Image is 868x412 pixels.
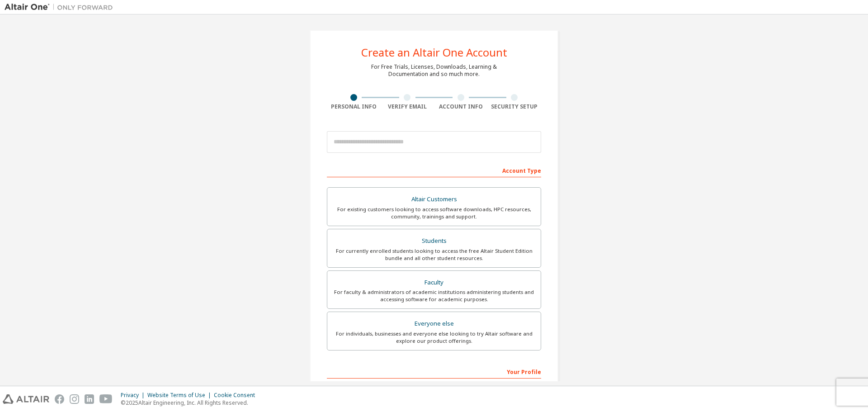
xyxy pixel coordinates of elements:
[147,392,214,399] div: Website Terms of Use
[121,399,260,407] p: © 2025 Altair Engineering, Inc. All Rights Reserved.
[488,103,542,110] div: Security Setup
[70,394,79,404] img: instagram.svg
[333,317,535,330] div: Everyone else
[5,3,118,12] img: Altair One
[214,392,260,399] div: Cookie Consent
[333,206,535,220] div: For existing customers looking to access software downloads, HPC resources, community, trainings ...
[333,235,535,247] div: Students
[333,289,535,303] div: For faculty & administrators of academic institutions administering students and accessing softwa...
[85,394,94,404] img: linkedin.svg
[327,103,381,110] div: Personal Info
[361,47,507,58] div: Create an Altair One Account
[99,394,113,404] img: youtube.svg
[327,364,541,379] div: Your Profile
[333,276,535,289] div: Faculty
[327,163,541,177] div: Account Type
[333,193,535,206] div: Altair Customers
[434,103,488,110] div: Account Info
[55,394,64,404] img: facebook.svg
[333,330,535,345] div: For individuals, businesses and everyone else looking to try Altair software and explore our prod...
[333,247,535,262] div: For currently enrolled students looking to access the free Altair Student Edition bundle and all ...
[381,103,434,110] div: Verify Email
[121,392,147,399] div: Privacy
[3,394,49,404] img: altair_logo.svg
[371,63,497,78] div: For Free Trials, Licenses, Downloads, Learning & Documentation and so much more.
